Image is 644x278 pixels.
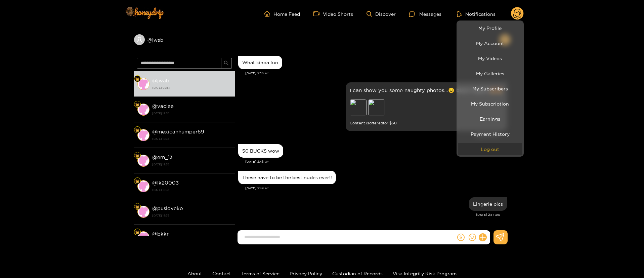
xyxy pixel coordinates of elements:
[458,113,522,125] a: Earnings
[458,143,522,155] button: Log out
[458,83,522,94] a: My Subscribers
[458,98,522,110] a: My Subscription
[458,22,522,34] a: My Profile
[458,37,522,49] a: My Account
[458,68,522,79] a: My Galleries
[458,52,522,64] a: My Videos
[458,128,522,140] a: Payment History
